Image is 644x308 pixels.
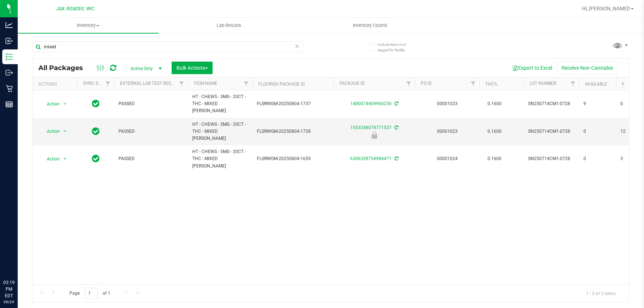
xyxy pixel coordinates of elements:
inline-svg: Outbound [6,69,13,76]
span: select [61,126,70,136]
span: Inventory [18,22,159,29]
span: Include items not tagged for facility [378,42,414,53]
div: Actions [38,82,74,87]
span: Lab Results [207,22,251,29]
a: THC% [485,82,497,87]
a: Filter [467,77,479,90]
inline-svg: Retail [6,85,13,92]
a: Filter [240,77,252,90]
input: Search Package ID, Item Name, SKU, Lot or Part Number... [32,41,303,52]
a: Filter [567,77,579,90]
span: Action [40,154,60,164]
span: FLSRWGM-20250804-1728 [257,128,329,135]
span: Action [40,99,60,109]
a: External Lab Test Result [120,81,178,86]
input: 1 [85,288,98,299]
a: Lab Results [159,18,300,33]
span: 0.1600 [484,126,505,137]
a: Lot Number [530,81,556,86]
span: select [61,154,70,164]
button: Receive Non-Cannabis [557,62,618,74]
span: SN250714CM1-0728 [528,128,575,135]
a: 00001024 [437,156,458,161]
span: HT - CHEWS - 5MG - 20CT - THC - MIXED [PERSON_NAME] [192,148,248,170]
span: Action [40,126,60,136]
span: SN250714CM1-0728 [528,100,575,107]
span: HT - CHEWS - 5MG - 20CT - THC - MIXED [PERSON_NAME] [192,121,248,142]
p: 09/24 [3,299,14,305]
span: HT - CHEWS - 5MG - 20CT - THC - MIXED [PERSON_NAME] [192,93,248,115]
a: Inventory [18,18,159,33]
span: 0 [583,155,612,162]
span: 0.1600 [484,98,505,109]
a: Sync Status [83,81,111,86]
inline-svg: Analytics [6,21,13,29]
a: 00001023 [437,101,458,106]
span: In Sync [92,126,100,136]
span: Inventory Counts [343,22,397,29]
span: FLSRWGM-20250804-1737 [257,100,329,107]
button: Bulk Actions [172,62,213,74]
span: PASSED [118,155,183,162]
button: Export to Excel [507,62,557,74]
a: Flourish Package ID [258,82,305,87]
span: FLSRWGM-20250804-1659 [257,155,329,162]
span: All Packages [38,64,90,72]
inline-svg: Inbound [6,37,13,45]
a: Filter [403,77,415,90]
inline-svg: Reports [6,101,13,108]
span: In Sync [92,98,100,109]
span: Clear [295,41,300,51]
span: Page of 1 [63,288,116,299]
span: PASSED [118,100,183,107]
span: SN250714CM1-0728 [528,155,575,162]
a: Item Name [194,81,217,86]
span: Bulk Actions [176,65,208,71]
a: Available [585,82,607,87]
span: 9 [583,100,612,107]
span: In Sync [92,153,100,164]
span: Sync from Compliance System [393,125,398,130]
a: 00001023 [437,129,458,134]
span: 0.1600 [484,153,505,164]
div: Newly Received [333,131,416,139]
a: 1553248074771537 [350,125,392,130]
span: 0 [583,128,612,135]
span: Sync from Compliance System [393,156,398,161]
iframe: Resource center [7,249,30,271]
span: Hi, [PERSON_NAME]! [582,6,630,11]
span: Jax Atlantic WC [56,6,94,12]
a: Filter [102,77,114,90]
span: Sync from Compliance System [393,101,398,106]
a: 1480074409966236 [350,101,392,106]
p: 03:19 PM EDT [3,279,14,299]
a: PO ID [421,81,432,86]
span: select [61,99,70,109]
a: Package ID [340,81,365,86]
a: Filter [176,77,188,90]
a: Inventory Counts [300,18,441,33]
inline-svg: Inventory [6,53,13,60]
span: PASSED [118,128,183,135]
a: 6306328754984471 [350,156,392,161]
span: 1 - 3 of 3 items [580,288,621,299]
